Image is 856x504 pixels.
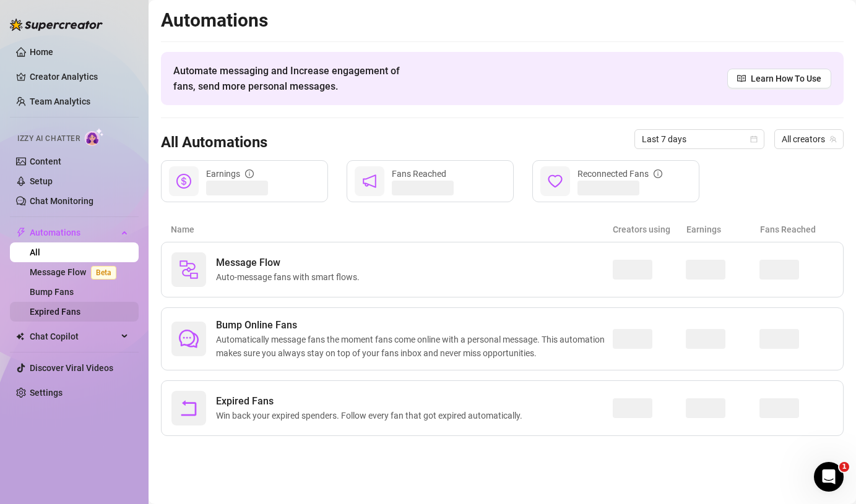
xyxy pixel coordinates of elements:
a: Team Analytics [30,96,90,106]
span: Expired Fans [216,394,527,409]
span: Message Flow [216,255,365,270]
span: Automations [30,223,118,242]
a: Content [30,156,61,166]
article: Name [171,223,613,236]
span: rollback [179,398,199,418]
span: notification [362,174,377,189]
span: team [829,135,837,143]
span: All creators [782,130,836,148]
span: info-circle [654,169,662,178]
span: Beta [91,266,116,280]
span: Learn How To Use [751,72,821,85]
img: svg%3e [179,260,199,280]
h2: Automations [161,9,844,32]
span: Automatically message fans the moment fans come online with a personal message. This automation m... [216,333,613,360]
span: dollar [176,174,191,189]
span: thunderbolt [16,228,26,237]
span: read [737,74,746,83]
span: Chat Copilot [30,327,118,346]
a: Setup [30,176,53,186]
article: Fans Reached [760,223,834,236]
a: Expired Fans [30,307,80,317]
h3: All Automations [161,133,267,153]
div: Reconnected Fans [577,167,662,181]
span: info-circle [245,169,254,178]
span: comment [179,329,199,349]
img: Chat Copilot [16,332,24,341]
span: Win back your expired spenders. Follow every fan that got expired automatically. [216,409,527,422]
span: calendar [750,135,758,143]
article: Earnings [686,223,760,236]
a: Message FlowBeta [30,267,121,277]
a: Creator Analytics [30,67,129,87]
a: Chat Monitoring [30,196,93,206]
a: Settings [30,388,63,398]
a: Bump Fans [30,287,74,297]
span: 1 [839,462,849,472]
span: Fans Reached [392,169,446,179]
a: Home [30,47,53,57]
iframe: Intercom live chat [814,462,844,492]
a: Discover Viral Videos [30,363,113,373]
a: All [30,247,40,257]
span: Bump Online Fans [216,318,613,333]
span: Izzy AI Chatter [17,133,80,145]
span: Last 7 days [642,130,757,148]
img: AI Chatter [85,128,104,146]
article: Creators using [613,223,686,236]
span: Auto-message fans with smart flows. [216,270,365,284]
span: Automate messaging and Increase engagement of fans, send more personal messages. [173,63,412,94]
img: logo-BBDzfeDw.svg [10,19,103,31]
span: heart [548,174,563,189]
div: Earnings [206,167,254,181]
a: Learn How To Use [727,69,831,88]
